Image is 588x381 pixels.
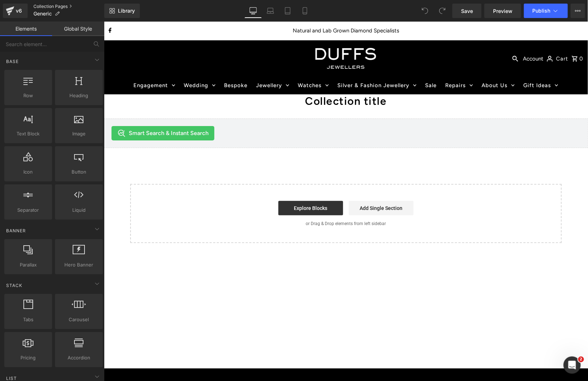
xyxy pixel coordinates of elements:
[338,55,373,73] a: Repairs
[233,60,305,67] span: Silver & Fashion Jewellery
[279,4,296,18] a: Tablet
[6,261,50,269] span: Parallax
[29,60,64,67] span: Engagement
[571,4,585,18] button: More
[104,4,140,18] a: New Library
[461,7,473,15] span: Save
[118,8,135,14] span: Library
[296,4,314,18] a: Mobile
[341,60,362,67] span: Repairs
[14,6,23,15] div: v6
[3,4,28,18] a: v6
[3,2,8,17] a: Facebook
[5,282,23,289] span: Stack
[378,60,404,67] span: About Us
[57,130,101,138] span: Image
[5,227,27,234] span: Banner
[152,60,178,67] span: Jewellery
[230,55,316,73] a: Silver & Fashion Jewellery
[416,55,458,73] a: Gift Ideas
[76,55,115,73] a: Wedding
[533,8,551,14] span: Publish
[418,26,451,48] a: Account
[5,58,19,65] span: Base
[6,354,50,362] span: Pricing
[52,22,104,36] a: Global Style
[475,26,479,48] span: 0
[38,200,446,205] p: or Drag & Drop elements from left sidebar
[564,357,581,374] iframe: Intercom live chat
[6,168,50,176] span: Icon
[194,60,218,67] span: Watches
[419,26,440,48] span: Account
[57,261,101,269] span: Hero Banner
[321,60,333,67] span: Sale
[524,4,568,18] button: Publish
[6,92,50,99] span: Row
[6,316,50,323] span: Tabs
[57,206,101,214] span: Liquid
[33,11,52,17] span: Generic
[149,55,189,73] a: Jewellery
[578,357,584,362] span: 2
[190,55,228,73] a: Watches
[174,179,239,194] a: Explore Blocks
[374,55,414,73] a: About Us
[493,7,512,15] span: Preview
[245,179,310,194] a: Add Single Section
[25,107,105,116] span: Smart Search & Instant Search
[6,130,50,138] span: Text Block
[484,4,521,18] a: Preview
[419,60,447,67] span: Gift Ideas
[57,168,101,176] span: Button
[452,26,464,48] span: Cart
[262,4,279,18] a: Laptop
[120,60,143,67] span: Bespoke
[80,60,104,67] span: Wedding
[26,55,75,73] a: Engagement
[57,316,101,323] span: Carousel
[57,354,101,362] span: Accordion
[452,26,479,44] button: Cart 0
[318,55,336,73] a: Sale
[435,4,450,18] button: Redo
[57,92,101,99] span: Heading
[407,26,416,48] button: Search
[122,2,362,16] p: Natural and Lab Grown Diamond Specialists
[245,4,262,18] a: Desktop
[6,206,50,214] span: Separator
[418,4,432,18] button: Undo
[33,4,104,9] a: Collection Pages
[117,55,147,73] a: Bespoke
